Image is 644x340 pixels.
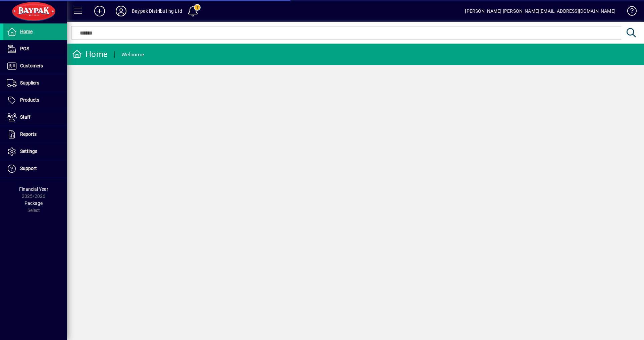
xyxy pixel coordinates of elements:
[132,6,182,16] div: Baypak Distributing Ltd
[20,166,37,171] span: Support
[20,29,33,34] span: Home
[3,143,67,160] a: Settings
[72,49,108,60] div: Home
[89,5,110,17] button: Add
[19,186,48,192] span: Financial Year
[20,114,31,120] span: Staff
[20,63,43,68] span: Customers
[20,97,39,103] span: Products
[3,75,67,92] a: Suppliers
[20,46,29,51] span: POS
[3,160,67,177] a: Support
[121,49,144,60] div: Welcome
[465,6,615,16] div: [PERSON_NAME] [PERSON_NAME][EMAIL_ADDRESS][DOMAIN_NAME]
[3,126,67,143] a: Reports
[110,5,132,17] button: Profile
[3,41,67,57] a: POS
[622,1,636,23] a: Knowledge Base
[3,109,67,126] a: Staff
[3,58,67,74] a: Customers
[20,131,37,137] span: Reports
[3,92,67,109] a: Products
[24,201,43,206] span: Package
[20,80,39,86] span: Suppliers
[20,149,37,154] span: Settings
